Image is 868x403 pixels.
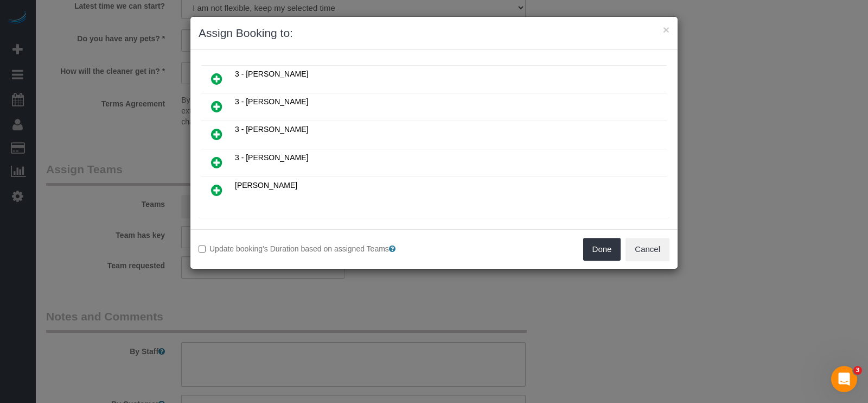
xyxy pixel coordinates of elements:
[235,70,308,78] span: 3 - [PERSON_NAME]
[853,366,862,375] span: 3
[626,238,669,261] button: Cancel
[199,243,426,254] label: Update booking's Duration based on assigned Teams
[199,245,206,253] input: Update booking's Duration based on assigned Teams
[235,97,308,106] span: 3 - [PERSON_NAME]
[235,181,297,190] span: [PERSON_NAME]
[199,25,669,41] h3: Assign Booking to:
[583,238,621,261] button: Done
[235,125,308,134] span: 3 - [PERSON_NAME]
[831,366,857,392] iframe: Intercom live chat
[235,153,308,162] span: 3 - [PERSON_NAME]
[663,24,669,35] button: ×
